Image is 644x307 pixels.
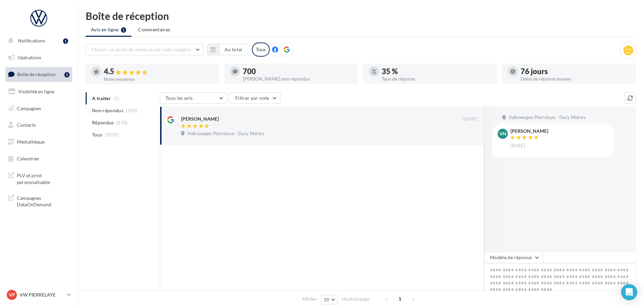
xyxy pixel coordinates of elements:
[321,295,338,304] button: 10
[521,76,631,81] div: Délai de réponse moyen
[207,44,248,55] button: Au total
[4,51,74,65] a: Opérations
[17,156,39,161] span: Calendrier
[342,296,370,302] span: résultats/page
[243,76,353,81] div: [PERSON_NAME] non répondus
[17,105,41,111] span: Campagnes
[4,168,74,188] a: PLV et print personnalisable
[4,85,74,99] a: Visibilité en ligne
[4,67,74,82] a: Boîte de réception1
[243,68,353,75] div: 700
[394,294,405,304] span: 1
[105,132,119,137] span: (1070)
[92,107,123,114] span: Non répondus
[181,116,219,122] div: [PERSON_NAME]
[17,71,56,77] span: Boîte de réception
[4,152,74,166] a: Calendrier
[104,77,214,82] div: Note moyenne
[64,72,69,78] div: 1
[91,47,191,52] span: Choisir un point de vente ou un code magasin
[4,118,74,132] a: Contacts
[252,42,270,57] div: Tous
[499,130,506,137] span: VN
[17,122,36,128] span: Contacts
[510,129,548,133] div: [PERSON_NAME]
[18,89,54,94] span: Visibilité en ligne
[382,76,492,81] div: Taux de réponse
[510,143,525,149] span: [DATE]
[484,252,543,263] button: Modèle de réponse
[4,101,74,116] a: Campagnes
[63,38,68,44] div: 1
[92,119,114,126] span: Répondus
[126,108,138,113] span: (700)
[4,135,74,149] a: Médiathèque
[4,191,74,211] a: Campagnes DataOnDemand
[86,44,204,55] button: Choisir un point de vente ou un code magasin
[5,288,72,301] a: VP VW PIERRELAYE
[18,55,41,60] span: Opérations
[166,95,193,101] span: Tous les avis
[92,131,102,138] span: Tous
[104,68,214,75] div: 4.5
[463,116,478,122] span: [DATE]
[621,284,637,300] div: Open Intercom Messenger
[17,193,69,208] span: Campagnes DataOnDemand
[324,297,329,302] span: 10
[302,296,317,302] span: Afficher
[9,291,15,298] span: VP
[138,26,170,33] span: Commentaires
[160,92,227,104] button: Tous les avis
[219,44,248,55] button: Au total
[17,171,69,185] span: PLV et print personnalisable
[116,120,128,125] span: (370)
[230,92,281,104] button: Filtrer par note
[17,139,45,145] span: Médiathèque
[18,38,45,43] span: Notifications
[4,34,71,48] button: Notifications 1
[509,115,586,121] span: Volkswagen Pierrelaye - Dacy Motors
[187,131,264,137] span: Volkswagen Pierrelaye - Dacy Motors
[86,11,636,21] div: Boîte de réception
[521,68,631,75] div: 76 jours
[382,68,492,75] div: 35 %
[20,291,64,298] p: VW PIERRELAYE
